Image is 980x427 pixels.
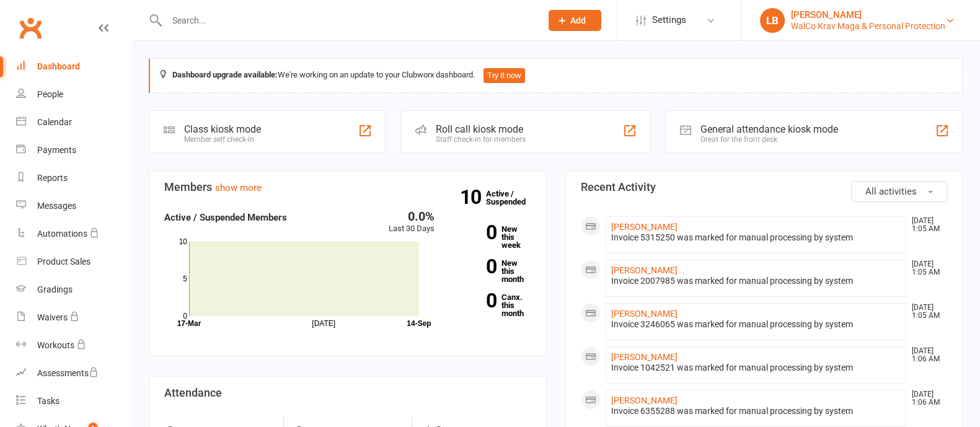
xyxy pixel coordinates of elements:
time: [DATE] 1:06 AM [906,347,947,363]
div: Assessments [37,368,99,378]
div: [PERSON_NAME] [791,9,945,20]
a: Automations [16,220,131,248]
div: Reports [37,173,68,183]
div: Great for the front desk [700,135,838,144]
div: Last 30 Days [389,210,435,236]
div: General attendance kiosk mode [700,123,838,135]
div: Roll call kiosk mode [436,123,526,135]
a: Reports [16,164,131,192]
div: Member self check-in [184,135,261,144]
a: Assessments [16,359,131,387]
a: Clubworx [15,12,46,43]
a: show more [215,182,262,193]
h3: Attendance [164,387,531,399]
a: Messages [16,192,131,220]
strong: Active / Suspended Members [164,212,287,223]
input: Search... [163,12,532,29]
a: Workouts [16,332,131,359]
div: Waivers [37,312,68,322]
div: WalCo Krav Maga & Personal Protection [791,20,945,32]
time: [DATE] 1:06 AM [906,390,947,407]
strong: 10 [460,188,486,206]
div: Staff check-in for members [436,135,526,144]
span: Add [570,15,586,25]
strong: 0 [453,223,497,242]
div: Automations [37,229,87,239]
a: [PERSON_NAME] [611,395,678,405]
a: Calendar [16,108,131,136]
a: 0New this month [453,259,531,283]
div: Tasks [37,396,60,406]
div: Class kiosk mode [184,123,261,135]
div: Workouts [37,340,74,350]
a: Waivers [16,304,131,332]
span: Settings [652,6,686,34]
div: Invoice 3246065 was marked for manual processing by system [611,319,901,330]
div: Payments [37,145,76,155]
div: Dashboard [37,61,80,71]
div: Invoice 2007985 was marked for manual processing by system [611,276,901,286]
div: Product Sales [37,257,90,266]
a: [PERSON_NAME] [611,222,678,232]
a: 0Canx. this month [453,293,531,317]
button: Add [549,10,601,31]
time: [DATE] 1:05 AM [906,217,947,233]
a: [PERSON_NAME] [611,309,678,319]
time: [DATE] 1:05 AM [906,260,947,276]
a: 10Active / Suspended [486,180,541,215]
h3: Recent Activity [581,181,948,193]
div: LB [760,8,785,33]
strong: Dashboard upgrade available: [172,70,278,79]
a: Product Sales [16,248,131,276]
div: Messages [37,201,76,211]
button: All activities [851,181,947,202]
a: Payments [16,136,131,164]
a: [PERSON_NAME] [611,265,678,275]
strong: 0 [453,291,497,310]
a: Gradings [16,276,131,304]
div: Invoice 6355288 was marked for manual processing by system [611,406,901,416]
div: 0.0% [389,210,435,222]
div: We're working on an update to your Clubworx dashboard. [149,58,963,93]
a: Tasks [16,387,131,415]
h3: Members [164,181,531,193]
div: People [37,89,63,99]
a: [PERSON_NAME] [611,352,678,362]
a: People [16,81,131,108]
div: Invoice 5315250 was marked for manual processing by system [611,232,901,243]
time: [DATE] 1:05 AM [906,304,947,320]
button: Try it now [483,68,525,83]
span: All activities [865,186,917,197]
div: Calendar [37,117,72,127]
a: 0New this week [453,225,531,249]
strong: 0 [453,257,497,276]
div: Gradings [37,284,73,294]
div: Invoice 1042521 was marked for manual processing by system [611,363,901,373]
a: Dashboard [16,53,131,81]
